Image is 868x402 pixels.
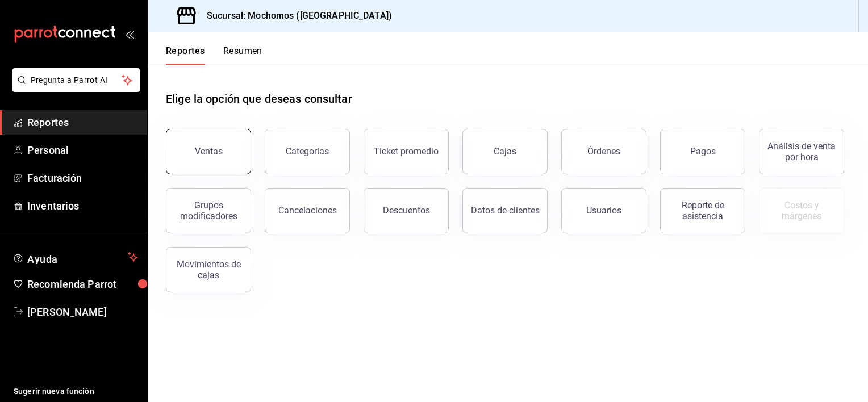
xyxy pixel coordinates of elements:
[364,188,449,233] button: Descuentos
[166,247,251,292] button: Movimientos de cajas
[27,250,123,264] span: Ayuda
[660,188,745,233] button: Reporte de asistencia
[125,30,134,39] button: open_drawer_menu
[586,205,621,216] div: Usuarios
[166,129,251,174] button: Ventas
[12,68,140,92] button: Pregunta a Parrot AI
[166,188,251,233] button: Grupos modificadores
[759,188,844,233] button: Contrata inventarios para ver este reporte
[265,129,350,174] button: Categorías
[462,188,548,233] button: Datos de clientes
[766,200,837,221] div: Costos y márgenes
[587,146,620,157] div: Órdenes
[27,143,138,158] span: Personal
[494,146,516,157] div: Cajas
[278,205,337,216] div: Cancelaciones
[471,205,540,216] div: Datos de clientes
[690,146,716,157] div: Pagos
[364,129,449,174] button: Ticket promedio
[286,146,329,157] div: Categorías
[166,90,352,107] h1: Elige la opción que deseas consultar
[265,188,350,233] button: Cancelaciones
[27,115,138,130] span: Reportes
[166,45,205,65] button: Reportes
[27,304,138,320] span: [PERSON_NAME]
[660,129,745,174] button: Pagos
[383,205,430,216] div: Descuentos
[667,200,738,221] div: Reporte de asistencia
[27,198,138,213] span: Inventarios
[195,146,223,157] div: Ventas
[374,146,439,157] div: Ticket promedio
[27,170,138,186] span: Facturación
[31,74,122,86] span: Pregunta a Parrot AI
[173,200,244,221] div: Grupos modificadores
[14,386,138,397] span: Sugerir nueva función
[223,45,262,65] button: Resumen
[561,129,646,174] button: Órdenes
[173,259,244,280] div: Movimientos de cajas
[8,82,140,94] a: Pregunta a Parrot AI
[166,45,262,65] div: navigation tabs
[462,129,548,174] button: Cajas
[27,277,138,292] span: Recomienda Parrot
[766,141,837,162] div: Análisis de venta por hora
[198,9,392,23] h3: Sucursal: Mochomos ([GEOGRAPHIC_DATA])
[561,188,646,233] button: Usuarios
[759,129,844,174] button: Análisis de venta por hora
